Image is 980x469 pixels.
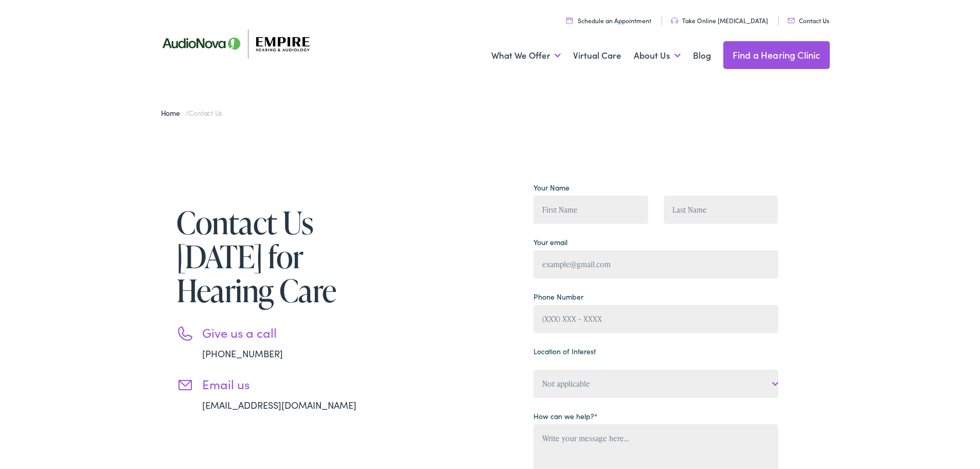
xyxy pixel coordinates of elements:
[533,346,596,357] label: Location of Interest
[202,347,283,360] a: [PHONE_NUMBER]
[788,18,795,23] img: utility icon
[533,305,778,333] input: (XXX) XXX - XXXX
[533,196,648,224] input: First Name
[573,37,621,75] a: Virtual Care
[188,108,222,118] span: Contact Us
[202,377,387,392] h3: Email us
[671,16,768,25] a: Take Online [MEDICAL_DATA]
[671,18,678,24] img: utility icon
[202,325,387,340] h3: Give us a call
[533,237,567,248] label: Your email
[788,16,829,25] a: Contact Us
[566,17,573,24] img: utility icon
[491,37,561,75] a: What We Offer
[533,291,583,302] label: Phone Number
[202,398,357,411] a: [EMAIL_ADDRESS][DOMAIN_NAME]
[176,205,387,307] h1: Contact Us [DATE] for Hearing Care
[533,182,569,193] label: Your Name
[664,196,778,224] input: Last Name
[533,250,778,279] input: example@gmail.com
[566,16,651,25] a: Schedule an Appointment
[723,41,830,69] a: Find a Hearing Clinic
[693,37,711,75] a: Blog
[533,411,598,422] label: How can we help?
[634,37,681,75] a: About Us
[161,108,223,118] span: /
[161,108,185,118] a: Home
